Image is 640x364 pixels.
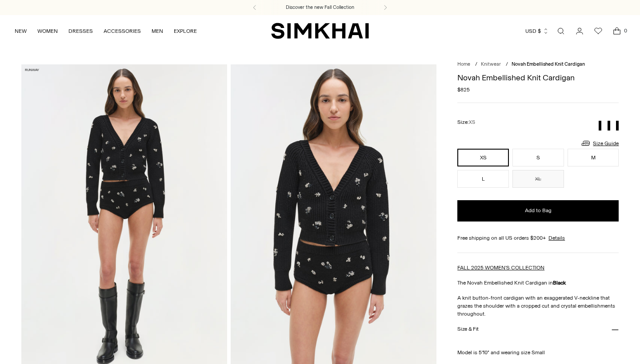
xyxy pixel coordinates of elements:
[104,21,141,41] a: ACCESSORIES
[457,118,475,127] label: Size:
[457,149,509,166] button: XS
[580,138,619,149] a: Size Guide
[457,170,509,188] button: L
[481,61,501,67] a: Knitwear
[571,22,588,40] a: Go to the account page
[475,61,477,68] div: /
[553,280,566,286] strong: Black
[589,22,607,40] a: Wishlist
[525,21,549,41] button: USD $
[457,318,619,340] button: Size & Fit
[457,200,619,222] button: Add to Bag
[568,149,619,166] button: M
[68,21,93,41] a: DRESSES
[271,22,369,40] a: SIMKHAI
[286,4,354,11] a: Discover the new Fall Collection
[457,326,479,332] h3: Size & Fit
[37,21,58,41] a: WOMEN
[552,22,570,40] a: Open search modal
[621,27,629,35] span: 0
[548,234,565,242] a: Details
[457,294,619,318] p: A knit button-front cardigan with an exaggerated V-neckline that grazes the shoulder with a cropp...
[457,279,619,287] p: The Novah Embellished Knit Cardigan in
[457,234,619,242] div: Free shipping on all US orders $200+
[512,61,585,67] span: Novah Embellished Knit Cardigan
[469,119,475,125] span: XS
[608,22,626,40] a: Open cart modal
[457,61,470,67] a: Home
[512,170,564,188] button: XL
[457,61,619,68] nav: breadcrumbs
[457,340,619,356] p: Model is 5'10" and wearing size Small
[525,207,552,214] span: Add to Bag
[457,86,470,94] span: $825
[457,265,544,271] a: FALL 2025 WOMEN'S COLLECTION
[15,21,27,41] a: NEW
[457,74,619,82] h1: Novah Embellished Knit Cardigan
[506,61,508,68] div: /
[174,21,197,41] a: EXPLORE
[512,149,564,166] button: S
[152,21,163,41] a: MEN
